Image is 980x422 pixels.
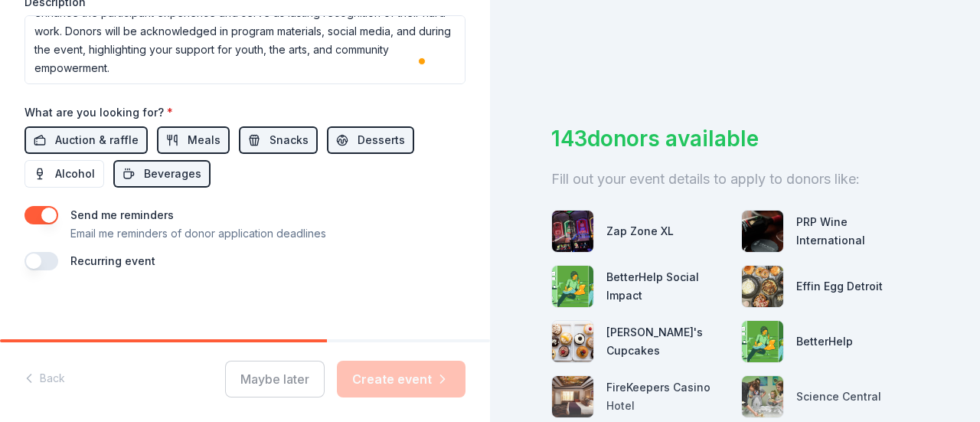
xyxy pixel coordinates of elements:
button: Meals [157,126,230,154]
div: Zap Zone XL [606,222,674,240]
span: Desserts [358,131,405,149]
img: photo for Molly's Cupcakes [552,321,593,362]
button: Auction & raffle [24,126,148,154]
img: photo for BetterHelp Social Impact [552,266,593,307]
button: Snacks [239,126,318,154]
span: Snacks [269,131,309,149]
img: photo for PRP Wine International [742,211,783,252]
img: photo for Zap Zone XL [552,211,593,252]
div: Fill out your event details to apply to donors like: [551,167,919,191]
div: BetterHelp [796,332,853,351]
span: Meals [188,131,220,149]
img: photo for Effin Egg Detroit [742,266,783,307]
label: Send me reminders [70,208,174,221]
label: What are you looking for? [24,105,173,120]
img: photo for BetterHelp [742,321,783,362]
span: Auction & raffle [55,131,139,149]
textarea: To enrich screen reader interactions, please activate Accessibility in Grammarly extension settings [24,15,465,84]
div: BetterHelp Social Impact [606,268,729,305]
label: Recurring event [70,254,155,267]
span: Alcohol [55,165,95,183]
div: [PERSON_NAME]'s Cupcakes [606,323,729,360]
div: 143 donors available [551,123,919,155]
span: Beverages [144,165,201,183]
button: Alcohol [24,160,104,188]
div: Effin Egg Detroit [796,277,883,296]
button: Beverages [113,160,211,188]
button: Desserts [327,126,414,154]
p: Email me reminders of donor application deadlines [70,224,326,243]
div: PRP Wine International [796,213,919,250]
